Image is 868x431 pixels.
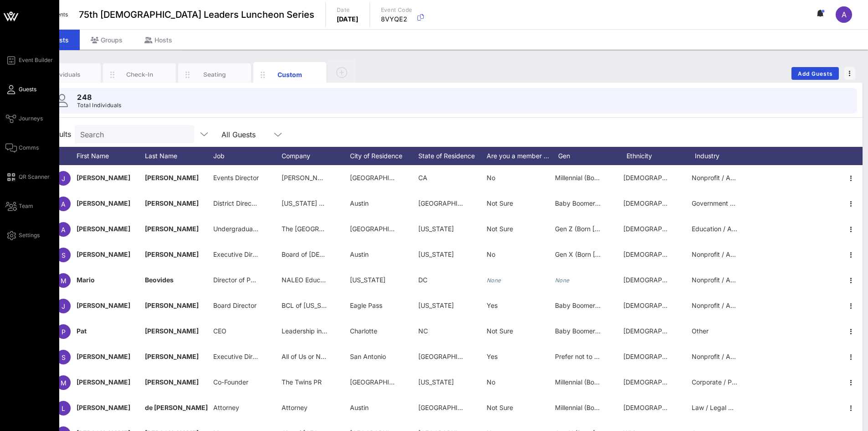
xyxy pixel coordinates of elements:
a: Guests [5,84,36,95]
span: [GEOGRAPHIC_DATA] [418,404,483,411]
span: Baby Boomer (Born [DEMOGRAPHIC_DATA]–[DEMOGRAPHIC_DATA]) [555,301,762,309]
span: [GEOGRAPHIC_DATA] [350,174,415,182]
a: Settings [5,230,40,241]
span: [US_STATE] House of Representatives [282,199,395,207]
span: [PERSON_NAME] [77,250,130,258]
span: 75th [DEMOGRAPHIC_DATA] Leaders Luncheon Series [79,8,314,21]
span: [DEMOGRAPHIC_DATA] or [DEMOGRAPHIC_DATA] [623,404,775,411]
span: Not Sure [487,199,513,207]
span: Director of Policy and Legislative Affairs [213,276,332,284]
span: [PERSON_NAME] [145,174,199,182]
span: [DEMOGRAPHIC_DATA] or [DEMOGRAPHIC_DATA], [DEMOGRAPHIC_DATA] [623,174,850,182]
span: Not Sure [487,327,513,335]
span: M [61,277,67,285]
span: No [487,250,495,258]
div: State of Residence [418,147,487,165]
span: NC [418,327,428,335]
span: M [61,379,67,387]
span: Attorney [213,404,239,411]
span: Law / Legal Services [692,404,754,411]
span: S [62,251,66,259]
div: First Name [77,147,145,165]
span: [PERSON_NAME] [77,174,130,182]
span: CA [418,174,427,182]
span: [PERSON_NAME] [145,353,199,360]
span: Nonprofit / Advocacy [692,353,756,360]
p: Total Individuals [77,101,122,110]
span: Events Director [213,174,259,182]
p: [DATE] [337,15,359,24]
span: District Director [213,199,260,207]
i: None [487,277,501,284]
button: Add Guests [791,67,839,80]
span: [PERSON_NAME] [77,404,130,411]
a: QR Scanner [5,171,50,182]
span: J [62,175,65,182]
div: Industry [695,147,763,165]
span: Other [692,327,709,335]
span: Guests [19,85,36,93]
span: CEO [213,327,226,335]
span: [GEOGRAPHIC_DATA] [350,225,415,233]
span: [GEOGRAPHIC_DATA] [418,199,483,207]
span: BCL of [US_STATE] [282,301,339,309]
span: Education / Academia [692,225,757,233]
span: Prefer not to say [555,353,605,360]
span: [PERSON_NAME] [145,327,199,335]
span: [PERSON_NAME] Consulting [282,174,367,182]
span: Austin [350,404,369,411]
i: None [555,277,570,284]
a: Event Builder [5,55,53,66]
span: Not Sure [487,225,513,233]
span: Corporate / Private Sector [692,378,770,386]
span: DC [418,276,427,284]
span: All of Us or None [US_STATE]-A Project of Legal Services for Prisoners with Children [282,353,532,360]
div: Are you a member … [487,147,558,165]
span: Gen Z (Born [DEMOGRAPHIC_DATA]–[DEMOGRAPHIC_DATA]) [555,225,740,233]
span: Millennial (Born [DEMOGRAPHIC_DATA]–[DEMOGRAPHIC_DATA]) [555,174,750,182]
span: [US_STATE] [418,378,454,386]
a: Team [5,201,33,212]
span: [DEMOGRAPHIC_DATA] or [DEMOGRAPHIC_DATA] [623,225,775,233]
span: [DEMOGRAPHIC_DATA] or [DEMOGRAPHIC_DATA] [623,353,775,360]
div: Groups [80,30,134,50]
div: Check-In [119,70,160,79]
span: [US_STATE] [350,276,385,284]
span: [DEMOGRAPHIC_DATA] or [DEMOGRAPHIC_DATA] [623,301,775,309]
span: Settings [19,231,40,239]
span: Undergraduate Student [213,225,284,233]
span: Yes [487,301,498,309]
span: Eagle Pass [350,301,382,309]
span: J [62,302,65,310]
span: [US_STATE] [418,250,454,258]
span: Team [19,202,33,210]
span: Board of [DEMOGRAPHIC_DATA] Legislative Leaders [282,250,440,258]
span: [PERSON_NAME] [77,353,130,360]
span: Add Guests [797,70,833,77]
p: 248 [77,92,122,103]
p: 8VYQE2 [381,15,412,24]
span: No [487,174,495,182]
span: L [62,405,65,412]
span: Government / Public Sector [692,199,774,207]
span: [DEMOGRAPHIC_DATA] or [DEMOGRAPHIC_DATA] [623,199,775,207]
span: [PERSON_NAME] [77,301,130,309]
div: All Guests [221,130,256,139]
span: Executive Director [213,250,268,258]
span: S [62,353,66,361]
span: QR Scanner [19,173,50,181]
span: Journeys [19,114,43,123]
div: Hosts [134,30,183,50]
span: [PERSON_NAME] [145,250,199,258]
div: Last Name [145,147,213,165]
span: Yes [487,353,498,360]
span: [PERSON_NAME] [145,378,199,386]
span: Attorney [282,404,308,411]
span: [DEMOGRAPHIC_DATA] or [DEMOGRAPHIC_DATA] [623,378,775,386]
span: [PERSON_NAME] [145,225,199,233]
span: [PERSON_NAME] [145,301,199,309]
span: Austin [350,250,369,258]
div: Gen [558,147,627,165]
span: Comms [19,144,39,152]
span: [DEMOGRAPHIC_DATA] or [DEMOGRAPHIC_DATA] [623,276,775,284]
